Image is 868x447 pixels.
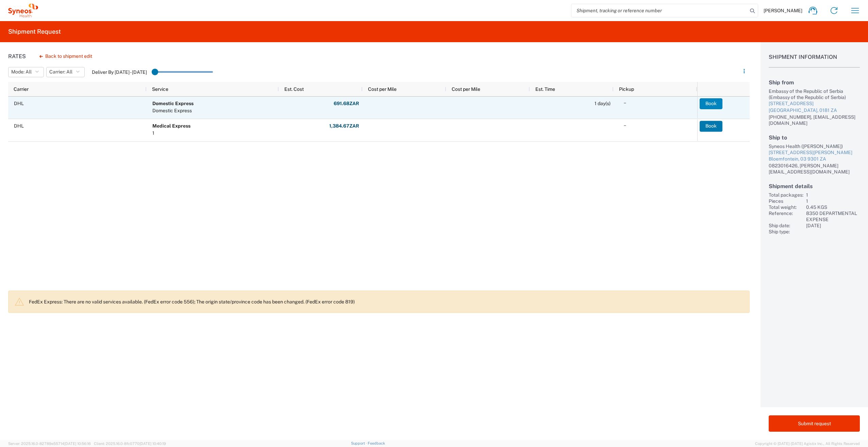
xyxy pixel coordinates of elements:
[8,67,44,77] button: Mode: All
[49,69,72,75] span: Carrier: All
[769,114,860,126] div: [PHONE_NUMBER], [EMAIL_ADDRESS][DOMAIN_NAME]
[755,441,860,447] span: Copyright © [DATE]-[DATE] Agistix Inc., All Rights Reserved
[152,130,190,137] div: 1
[595,101,611,106] span: 1 day(s)
[769,143,860,149] div: Syneos Health ([PERSON_NAME])
[452,86,480,92] span: Cost per Mile
[11,69,32,75] span: Mode: All
[769,100,860,107] div: [STREET_ADDRESS]
[769,107,860,114] div: [GEOGRAPHIC_DATA], 0181 ZA
[152,101,194,106] b: Domestic Express
[329,123,359,129] strong: 1,384.67 ZAR
[769,198,803,204] div: Pieces
[806,198,860,204] div: 1
[29,299,744,305] p: FedEx Express: There are no valid services available. (FedEx error code 556); The origin state/pr...
[769,163,860,175] div: 0823016426, [PERSON_NAME][EMAIL_ADDRESS][DOMAIN_NAME]
[769,192,803,198] div: Total packages:
[769,183,860,189] h2: Shipment details
[92,69,147,75] label: Deliver By [DATE] - [DATE]
[152,107,194,114] div: Domestic Express
[368,441,385,445] a: Feedback
[806,222,860,229] div: [DATE]
[8,442,91,446] span: Server: 2025.16.0-82789e55714
[46,67,85,77] button: Carrier: All
[14,86,29,92] span: Carrier
[152,123,190,129] b: Medical Express
[14,101,24,106] span: DHL
[64,442,91,446] span: [DATE] 10:56:16
[700,121,722,132] button: Book
[8,28,61,36] h2: Shipment Request
[806,204,860,210] div: 0.45 KGS
[571,4,748,17] input: Shipment, tracking or reference number
[769,222,803,229] div: Ship date:
[329,121,360,132] button: 1,384.67ZAR
[333,98,360,109] button: 691.68ZAR
[535,86,555,92] span: Est. Time
[806,192,860,198] div: 1
[700,98,722,109] button: Book
[769,149,860,163] a: [STREET_ADDRESS][PERSON_NAME]Bloemfontein, 03 9301 ZA
[34,50,98,62] button: Back to shipment edit
[769,415,860,432] button: Submit request
[152,86,168,92] span: Service
[619,86,634,92] span: Pickup
[284,86,304,92] span: Est. Cost
[8,53,26,60] h1: Rates
[769,88,860,100] div: Embassy of the Republic of Serbia (Embassy of the Republic of Serbia)
[806,210,860,222] div: 8350 DEPARTMENTAL EXPENSE
[764,7,802,14] span: [PERSON_NAME]
[769,229,803,235] div: Ship type:
[769,54,860,68] h1: Shipment Information
[769,156,860,163] div: Bloemfontein, 03 9301 ZA
[769,204,803,210] div: Total weight:
[14,123,24,129] span: DHL
[334,100,359,107] strong: 691.68 ZAR
[351,441,368,445] a: Support
[368,86,397,92] span: Cost per Mile
[769,100,860,114] a: [STREET_ADDRESS][GEOGRAPHIC_DATA], 0181 ZA
[769,134,860,141] h2: Ship to
[94,442,166,446] span: Client: 2025.16.0-8fc0770
[769,149,860,156] div: [STREET_ADDRESS][PERSON_NAME]
[769,79,860,86] h2: Ship from
[139,442,166,446] span: [DATE] 10:40:19
[769,210,803,222] div: Reference:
